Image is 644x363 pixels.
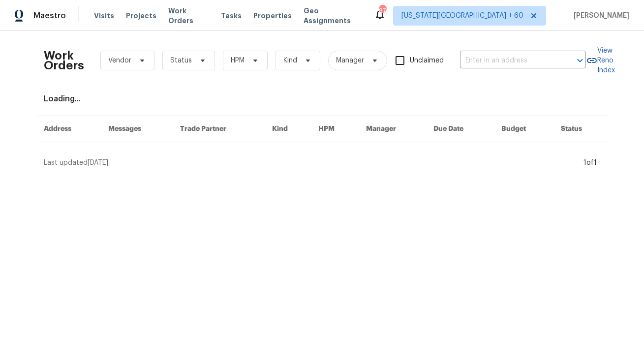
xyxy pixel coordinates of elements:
[231,56,245,65] span: HPM
[401,11,523,21] span: [US_STATE][GEOGRAPHIC_DATA] + 60
[33,11,66,21] span: Maestro
[100,116,173,142] th: Messages
[410,56,444,66] span: Unclaimed
[586,46,615,75] a: View Reno Index
[284,56,298,65] span: Kind
[109,56,132,65] span: Vendor
[94,11,114,21] span: Visits
[573,54,587,67] button: Open
[36,116,100,142] th: Address
[553,116,608,142] th: Status
[168,6,209,26] span: Work Orders
[570,11,629,21] span: [PERSON_NAME]
[304,6,362,26] span: Geo Assignments
[584,158,597,168] div: 1 of 1
[337,56,365,65] span: Manager
[88,159,109,166] span: [DATE]
[44,94,600,104] div: Loading...
[126,11,156,21] span: Projects
[493,116,553,142] th: Budget
[311,116,358,142] th: HPM
[460,53,558,68] input: Enter in an address
[358,116,426,142] th: Manager
[44,51,85,70] h2: Work Orders
[264,116,311,142] th: Kind
[171,56,192,65] span: Status
[253,11,292,21] span: Properties
[379,6,386,16] div: 874
[426,116,493,142] th: Due Date
[172,116,264,142] th: Trade Partner
[221,12,242,19] span: Tasks
[44,158,581,168] div: Last updated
